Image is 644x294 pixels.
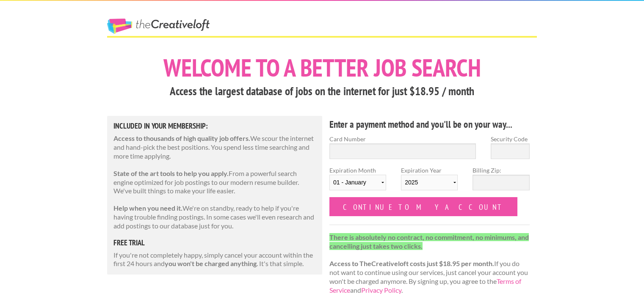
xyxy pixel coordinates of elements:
strong: Help when you need it. [113,204,182,212]
label: Billing Zip: [473,166,529,175]
a: Terms of Service [329,277,521,294]
h5: free trial [113,239,316,247]
a: The Creative Loft [107,19,210,34]
strong: State of the art tools to help you apply. [113,169,229,177]
p: We scour the internet and hand-pick the best positions. You spend less time searching and more ti... [113,134,316,160]
h4: Enter a payment method and you'll be on your way... [329,118,530,131]
p: From a powerful search engine optimized for job postings to our modern resume builder. We've buil... [113,169,316,195]
label: Card Number [329,135,476,143]
input: Continue to my account [329,197,517,216]
h1: Welcome to a better job search [107,55,537,80]
p: We're on standby, ready to help if you're having trouble finding postings. In some cases we'll ev... [113,204,316,230]
strong: Access to thousands of high quality job offers. [113,134,250,142]
strong: Access to TheCreativeloft costs just $18.95 per month. [329,259,494,267]
strong: There is absolutely no contract, no commitment, no minimums, and cancelling just takes two clicks. [329,233,529,250]
a: Privacy Policy [361,286,401,294]
label: Security Code [491,135,530,143]
label: Expiration Month [329,166,386,197]
h5: Included in Your Membership: [113,122,316,130]
strong: you won't be charged anything [165,259,257,267]
select: Expiration Year [401,175,458,190]
label: Expiration Year [401,166,458,197]
h3: Access the largest database of jobs on the internet for just $18.95 / month [107,83,537,99]
select: Expiration Month [329,175,386,190]
p: If you're not completely happy, simply cancel your account within the first 24 hours and . It's t... [113,251,316,269]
